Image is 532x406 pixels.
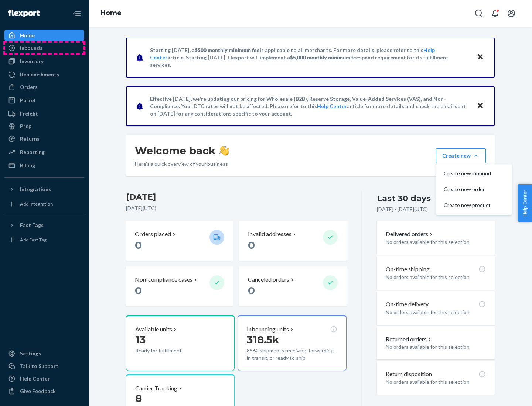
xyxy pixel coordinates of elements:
[126,221,233,261] button: Orders placed 0
[135,160,229,168] p: Here’s a quick overview of your business
[20,148,45,156] div: Reporting
[20,32,35,39] div: Home
[239,266,346,306] button: Canceled orders 0
[4,348,84,359] a: Settings
[377,206,428,213] p: [DATE] - [DATE] ( UTC )
[290,54,359,61] span: $5,000 monthly minimum fee
[20,186,51,193] div: Integrations
[20,362,58,370] div: Talk to Support
[4,55,84,67] a: Inventory
[4,146,84,158] a: Reporting
[20,350,41,357] div: Settings
[4,373,84,385] a: Help Center
[126,204,347,212] p: [DATE] ( UTC )
[20,237,47,243] div: Add Fast Tag
[4,69,84,80] a: Replenishments
[20,388,56,395] div: Give Feedback
[248,239,255,251] span: 0
[4,219,84,231] button: Fast Tags
[4,159,84,171] a: Billing
[247,347,337,362] p: 8562 shipments receiving, forwarding, in transit, or ready to ship
[150,95,470,117] p: Effective [DATE], we're updating our pricing for Wholesale (B2B), Reserve Storage, Value-Added Se...
[475,52,485,63] button: Close
[20,83,38,91] div: Orders
[4,94,84,106] a: Parcel
[20,221,44,229] div: Fast Tags
[135,325,172,334] p: Available units
[20,97,35,104] div: Parcel
[126,266,233,306] button: Non-compliance cases 0
[248,230,291,238] p: Invalid addresses
[248,284,255,297] span: 0
[247,325,289,334] p: Inbounding units
[4,42,84,54] a: Inbounds
[150,47,470,69] p: Starting [DATE], a is applicable to all merchants. For more details, please refer to this article...
[4,120,84,132] a: Prep
[4,360,84,372] a: Talk to Support
[436,148,486,163] button: Create newCreate new inboundCreate new orderCreate new product
[20,375,50,382] div: Help Center
[20,162,35,169] div: Billing
[95,3,127,24] ol: breadcrumbs
[377,193,431,204] div: Last 30 days
[135,144,229,157] h1: Welcome back
[4,234,84,246] a: Add Fast Tag
[438,182,510,197] button: Create new order
[444,171,491,176] span: Create new inbound
[135,239,142,251] span: 0
[518,184,532,222] button: Help Center
[386,230,434,238] button: Delivered orders
[4,133,84,145] a: Returns
[135,333,146,346] span: 13
[475,101,485,111] button: Close
[4,198,84,210] a: Add Integration
[238,315,346,371] button: Inbounding units318.5k8562 shipments receiving, forwarding, in transit, or ready to ship
[4,385,84,397] button: Give Feedback
[4,183,84,195] button: Integrations
[386,309,486,316] p: No orders available for this selection
[247,333,279,346] span: 318.5k
[126,315,235,371] button: Available units13Ready for fulfillment
[8,10,40,17] img: Flexport logo
[248,275,289,284] p: Canceled orders
[135,392,142,405] span: 8
[386,238,486,246] p: No orders available for this selection
[444,187,491,192] span: Create new order
[135,384,177,393] p: Carrier Tracking
[126,191,347,203] h3: [DATE]
[386,265,430,273] p: On-time shipping
[444,203,491,208] span: Create new product
[438,197,510,213] button: Create new product
[135,230,171,238] p: Orders placed
[471,6,486,21] button: Open Search Box
[504,6,519,21] button: Open account menu
[219,145,229,156] img: hand-wave emoji
[20,44,42,52] div: Inbounds
[386,370,432,378] p: Return disposition
[20,123,31,130] div: Prep
[100,9,122,17] a: Home
[135,275,192,284] p: Non-compliance cases
[386,300,429,309] p: On-time delivery
[4,81,84,93] a: Orders
[386,343,486,351] p: No orders available for this selection
[317,103,347,109] a: Help Center
[386,378,486,386] p: No orders available for this selection
[20,71,59,78] div: Replenishments
[488,6,502,21] button: Open notifications
[195,47,260,53] span: $500 monthly minimum fee
[20,58,44,65] div: Inventory
[20,110,38,117] div: Freight
[20,135,40,142] div: Returns
[386,335,433,344] button: Returned orders
[4,108,84,120] a: Freight
[69,6,84,21] button: Close Navigation
[438,166,510,182] button: Create new inbound
[239,221,346,261] button: Invalid addresses 0
[386,273,486,281] p: No orders available for this selection
[135,347,204,354] p: Ready for fulfillment
[4,30,84,41] a: Home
